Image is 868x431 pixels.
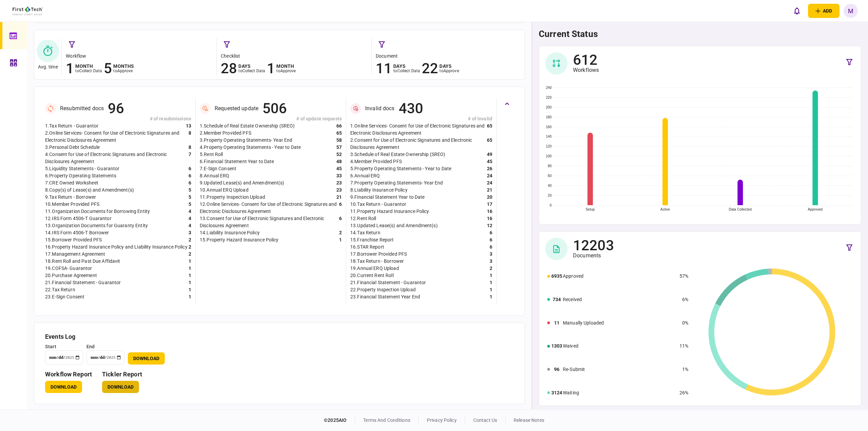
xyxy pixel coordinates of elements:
div: 1303 [551,342,562,350]
div: 1 [267,62,275,75]
text: 180 [546,115,552,119]
div: © 2025 AIO [324,417,355,424]
div: days [439,64,459,68]
div: 4 [189,215,191,222]
div: 96 [108,102,124,115]
div: 8 . Annual ERQ [200,172,230,179]
div: 2 . Member Provided PFS [200,130,251,137]
text: 40 [548,184,552,188]
h3: Events Log [45,334,514,340]
div: 5 . Property Operating Statements - Year to Date [350,165,451,172]
div: 22 [422,62,438,75]
div: 14 . IRS Form 4506-T Borrower [45,229,109,236]
div: 19 . Annual ERQ Upload [350,265,399,272]
div: 23 . E-Sign Consent [45,293,84,300]
button: Download [102,381,139,393]
h3: workflow report [45,371,92,377]
div: 5 [189,187,191,194]
div: 23 . Financial Statement Year End [350,293,420,300]
div: 1% [679,366,688,373]
div: 612 [573,53,599,67]
div: 6 [490,236,492,243]
div: 9 . Updated Lease(s) and Amendment(s) [200,179,284,187]
div: 24 [487,179,492,187]
div: 7 [189,151,191,165]
div: 6 [490,229,492,236]
text: 0 [550,203,552,207]
div: to [393,68,420,73]
button: M [844,4,858,18]
div: 4 . Consent for Use of Electronic Signatures and Electronic Disclosures Agreement [45,151,189,165]
div: 7 . E-Sign Consent [200,165,236,172]
div: 11 . Property Hazard Insurance Policy [350,208,429,215]
button: Download [128,352,165,365]
div: Re-Submit [563,366,676,373]
div: 12 . Rent Roll [350,215,376,222]
div: month [276,64,296,68]
div: 1 [490,293,492,300]
div: 1 [189,265,191,272]
div: 21 . Financial Statement - Guarantor [350,279,426,286]
div: Requested update [215,105,258,112]
div: 65 [487,137,492,151]
div: 17 . Management Agreement [45,251,105,258]
div: 7 . CRE Owned Worksheet [45,179,98,187]
text: Active [660,208,670,211]
div: 13 . Consent for Use of Electronic Signatures and Electronic Disclosures Agreement [200,215,339,229]
div: 13 [186,122,191,130]
div: 26% [679,389,688,396]
text: Data Collected [729,208,751,211]
text: 20 [548,194,552,197]
div: 8 [189,130,191,144]
a: terms and conditions [363,417,410,423]
div: Workflows [573,67,599,74]
span: approve [280,68,296,73]
div: days [393,64,420,68]
div: 26 [487,165,492,172]
div: 21 [336,194,342,201]
div: end [86,343,124,350]
div: 10 . Tax Return - Guarantor [350,201,406,208]
div: 4 . Property Operating Statements - Year to Date [200,144,301,151]
div: 15 . Property Hazard Insurance Policy [200,236,279,243]
div: 12 [487,222,492,229]
div: 45 [487,158,492,165]
div: checklist [221,53,368,60]
div: # of invalid [350,115,492,122]
div: 16 [487,215,492,222]
div: # of update requests [200,115,342,122]
div: 11 [551,319,562,327]
div: 3 [490,251,492,258]
div: 1 [189,258,191,265]
div: 20 . Current Rent Roll [350,272,394,279]
div: 1 [66,62,74,75]
div: 1 [189,293,191,300]
div: 1 . Schedule of Real Estate Ownership (SREO) [200,122,295,130]
div: 13 . Updated Lease(s) and Amendment(s) [350,222,438,229]
div: 48 [336,158,342,165]
div: 14 . Tax Return [350,229,380,236]
div: 22 . Tax Return [45,286,75,293]
div: 1 [189,286,191,293]
div: 3 [490,258,492,265]
div: 20 . Purchase Agreement [45,272,97,279]
div: 9 . Tax Return - Borrower [45,194,96,201]
div: 17 [487,201,492,208]
div: 6 . Property Operating Statements [45,172,116,179]
div: 15 . Borrower Provided PFS [45,236,102,243]
div: 5 [104,62,112,75]
div: 12 . Online Services- Consent for Use of Electronic Signatures and Electronic Disclosures Agreement [200,201,339,215]
div: 2 . Consent for Use of Electronic Signatures and Electronic Disclosures Agreement [350,137,487,151]
div: 1 [339,236,342,243]
div: 22 . Property Inspection Upload [350,286,416,293]
div: Resubmitted docs [60,105,104,112]
div: 1 . Online Services- Consent for Use of Electronic Signatures and Electronic Disclosures Agreement [350,122,487,137]
text: 100 [546,154,552,158]
div: 96 [551,366,562,373]
button: Download [45,381,82,393]
div: 33 [336,172,342,179]
span: approve [443,68,459,73]
h3: Tickler Report [102,371,142,377]
div: 65 [487,122,492,137]
div: 19 . COFSA- Guarantor [45,265,92,272]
